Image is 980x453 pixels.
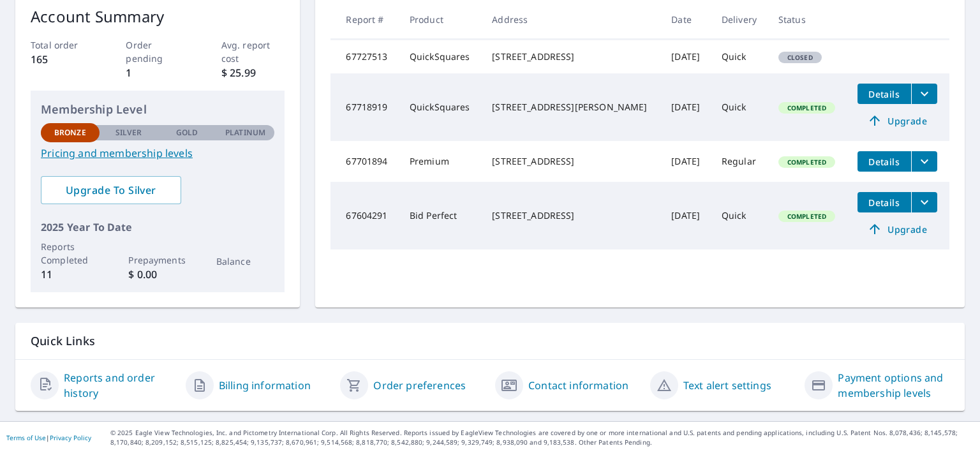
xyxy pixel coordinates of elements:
td: 67727513 [330,40,399,73]
span: Details [865,197,903,209]
span: Details [865,88,903,100]
button: filesDropdownBtn-67604291 [911,192,937,212]
p: Avg. report cost [221,38,285,65]
p: Silver [115,127,142,138]
button: filesDropdownBtn-67718919 [911,84,937,104]
a: Upgrade [857,110,937,131]
div: [STREET_ADDRESS] [492,50,651,63]
p: 165 [31,52,94,67]
p: 1 [126,65,189,80]
a: Contact information [528,378,628,393]
td: Quick [711,182,768,249]
a: Pricing and membership levels [41,145,274,161]
p: $ 0.00 [128,267,187,282]
td: Bid Perfect [399,182,482,249]
span: Completed [780,158,834,167]
a: Billing information [219,378,311,393]
p: Reports Completed [41,240,100,267]
span: Upgrade [865,113,930,128]
a: Terms of Use [6,433,46,442]
td: Quick [711,40,768,73]
td: 67701894 [330,141,399,182]
button: filesDropdownBtn-67701894 [911,151,937,172]
span: Upgrade To Silver [51,183,171,197]
span: Completed [780,103,834,112]
p: Platinum [225,127,265,138]
p: $ 25.99 [221,65,285,80]
p: Bronze [54,127,86,138]
td: 67718919 [330,73,399,141]
td: Regular [711,141,768,182]
p: 2025 Year To Date [41,219,274,235]
span: Completed [780,212,834,221]
a: Privacy Policy [50,433,91,442]
td: QuickSquares [399,73,482,141]
td: [DATE] [661,182,711,249]
td: [DATE] [661,40,711,73]
span: Upgrade [865,221,930,237]
p: Order pending [126,38,189,65]
td: Premium [399,141,482,182]
p: Membership Level [41,101,274,118]
td: 67604291 [330,182,399,249]
button: detailsBtn-67718919 [857,84,911,104]
p: Gold [176,127,198,138]
p: © 2025 Eagle View Technologies, Inc. and Pictometry International Corp. All Rights Reserved. Repo... [110,428,974,447]
span: Closed [780,53,820,62]
a: Payment options and membership levels [838,370,949,401]
p: Total order [31,38,94,52]
p: Prepayments [128,253,187,267]
div: [STREET_ADDRESS] [492,209,651,222]
p: Quick Links [31,333,949,349]
a: Reports and order history [64,370,175,401]
button: detailsBtn-67604291 [857,192,911,212]
p: | [6,434,91,442]
div: [STREET_ADDRESS] [492,155,651,168]
td: QuickSquares [399,40,482,73]
td: Quick [711,73,768,141]
td: [DATE] [661,141,711,182]
div: [STREET_ADDRESS][PERSON_NAME] [492,101,651,114]
p: Account Summary [31,5,285,28]
p: Balance [216,255,275,268]
a: Upgrade [857,219,937,239]
td: [DATE] [661,73,711,141]
a: Text alert settings [683,378,771,393]
span: Details [865,156,903,168]
button: detailsBtn-67701894 [857,151,911,172]
a: Upgrade To Silver [41,176,181,204]
a: Order preferences [373,378,466,393]
p: 11 [41,267,100,282]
